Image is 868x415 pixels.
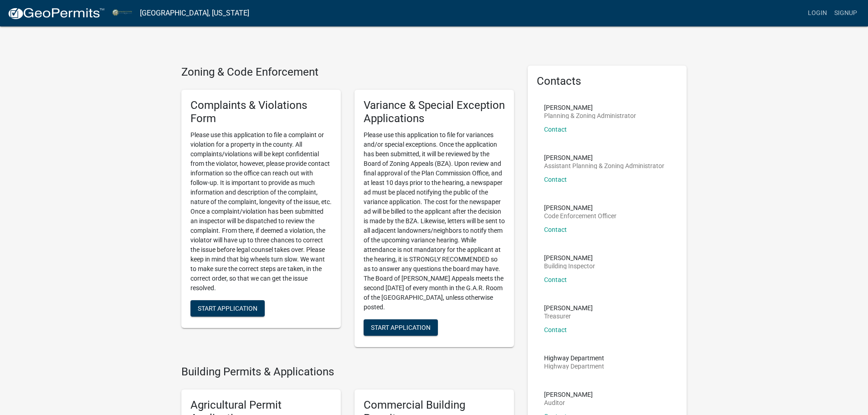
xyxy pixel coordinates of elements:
[544,154,664,161] p: [PERSON_NAME]
[544,226,567,233] a: Contact
[544,313,593,319] p: Treasurer
[544,163,664,169] p: Assistant Planning & Zoning Administrator
[544,126,567,133] a: Contact
[537,75,678,88] h5: Contacts
[364,319,438,336] button: Start Application
[181,365,514,379] h4: Building Permits & Applications
[364,99,505,125] h5: Variance & Special Exception Applications
[544,305,593,311] p: [PERSON_NAME]
[112,7,133,19] img: Miami County, Indiana
[140,5,249,21] a: [GEOGRAPHIC_DATA], [US_STATE]
[544,391,593,398] p: [PERSON_NAME]
[544,355,604,361] p: Highway Department
[364,130,505,312] p: Please use this application to file for variances and/or special exceptions. Once the application...
[544,363,604,369] p: Highway Department
[544,263,595,269] p: Building Inspector
[190,99,332,125] h5: Complaints & Violations Form
[544,213,616,219] p: Code Enforcement Officer
[544,176,567,183] a: Contact
[181,66,514,79] h4: Zoning & Code Enforcement
[804,5,831,22] a: Login
[544,104,636,111] p: [PERSON_NAME]
[190,300,265,317] button: Start Application
[831,5,861,22] a: Signup
[544,400,593,406] p: Auditor
[544,326,567,333] a: Contact
[371,324,431,331] span: Start Application
[190,130,332,293] p: Please use this application to file a complaint or violation for a property in the county. All co...
[198,305,257,312] span: Start Application
[544,205,616,211] p: [PERSON_NAME]
[544,255,595,261] p: [PERSON_NAME]
[544,113,636,119] p: Planning & Zoning Administrator
[544,276,567,283] a: Contact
